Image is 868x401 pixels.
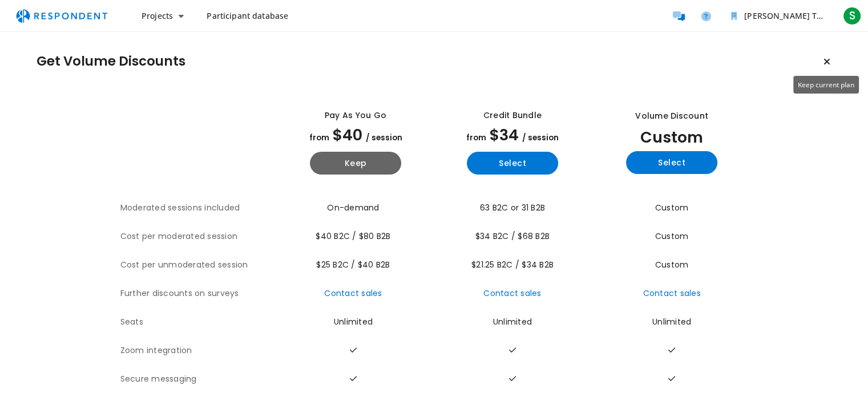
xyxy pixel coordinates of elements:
button: Keep current yearly payg plan [310,152,401,175]
span: On-demand [327,202,379,213]
img: respondent-logo.png [9,5,114,27]
span: $34 B2C / $68 B2B [475,230,550,242]
span: Projects [142,10,173,21]
span: [PERSON_NAME] Team [744,10,834,21]
span: Unlimited [652,316,691,327]
span: $34 [490,124,519,145]
span: Participant database [207,10,288,21]
div: Credit Bundle [483,110,542,121]
div: Pay as you go [325,110,386,121]
button: Zimal Aziz Team [722,6,836,26]
span: / session [366,132,402,143]
a: Contact sales [483,287,541,299]
button: Select yearly basic plan [467,152,558,175]
th: Zoom integration [120,337,277,365]
span: S [843,7,861,25]
h1: Get Volume Discounts [37,54,185,70]
span: Unlimited [493,316,532,327]
span: $21.25 B2C / $34 B2B [471,259,554,270]
a: Help and support [695,5,717,27]
div: Volume Discount [635,110,708,122]
th: Seats [120,308,277,337]
button: Keep current plan [815,50,838,73]
span: 63 B2C or 31 B2B [480,202,545,213]
span: from [466,132,486,143]
th: Further discounts on surveys [120,280,277,308]
button: S [841,6,863,26]
th: Secure messaging [120,365,277,394]
span: Custom [655,259,689,270]
span: Custom [655,230,689,242]
span: Keep current plan [798,80,854,89]
span: Custom [655,202,689,213]
button: Projects [132,6,193,26]
span: from [309,132,329,143]
span: / session [522,132,559,143]
a: Participant database [197,6,297,26]
a: Contact sales [643,287,700,299]
span: Custom [640,127,703,148]
span: $25 B2C / $40 B2B [316,259,390,270]
th: Moderated sessions included [120,194,277,222]
button: Select yearly custom_static plan [626,151,717,174]
span: $40 B2C / $80 B2B [316,230,390,242]
a: Message participants [667,5,690,27]
a: Contact sales [324,287,382,299]
th: Cost per moderated session [120,222,277,251]
span: $40 [333,124,362,145]
span: Unlimited [334,316,373,327]
th: Cost per unmoderated session [120,251,277,280]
